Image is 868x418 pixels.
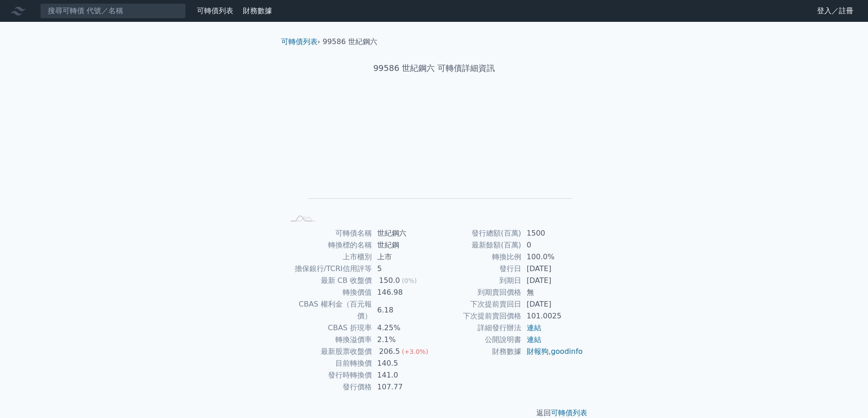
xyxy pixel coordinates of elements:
span: (+3.0%) [402,348,428,355]
td: 發行時轉換價 [285,369,372,381]
input: 搜尋可轉債 代號／名稱 [40,3,186,19]
td: 轉換價值 [285,287,372,298]
td: 下次提前賣回價格 [434,310,521,322]
td: 發行價格 [285,381,372,393]
td: , [521,346,584,358]
td: 4.25% [372,322,434,334]
td: 無 [521,287,584,298]
td: 最新 CB 收盤價 [285,275,372,287]
a: 登入／註冊 [810,4,861,18]
a: 可轉債列表 [551,408,587,417]
a: 財報狗 [527,347,549,356]
td: 發行總額(百萬) [434,227,521,239]
td: 世紀鋼六 [372,227,434,239]
td: 到期賣回價格 [434,287,521,298]
td: 101.0025 [521,310,584,322]
td: 詳細發行辦法 [434,322,521,334]
a: 可轉債列表 [281,37,318,46]
td: 到期日 [434,275,521,287]
td: 上市 [372,251,434,263]
td: [DATE] [521,263,584,275]
td: 1500 [521,227,584,239]
td: 最新餘額(百萬) [434,239,521,251]
g: Chart [299,103,573,212]
td: [DATE] [521,298,584,310]
td: 財務數據 [434,346,521,358]
span: (0%) [402,277,417,284]
td: 轉換溢價率 [285,334,372,346]
td: 上市櫃別 [285,251,372,263]
td: 擔保銀行/TCRI信用評等 [285,263,372,275]
td: 0 [521,239,584,251]
a: 可轉債列表 [197,6,233,15]
td: 最新股票收盤價 [285,346,372,358]
td: 轉換標的名稱 [285,239,372,251]
td: 下次提前賣回日 [434,298,521,310]
iframe: Chat Widget [822,374,868,418]
td: 公開說明書 [434,334,521,346]
td: CBAS 權利金（百元報價） [285,298,372,322]
td: 141.0 [372,369,434,381]
td: [DATE] [521,275,584,287]
div: 150.0 [377,275,402,287]
a: 連結 [527,335,541,344]
a: goodinfo [551,347,583,356]
td: 2.1% [372,334,434,346]
a: 連結 [527,323,541,332]
a: 財務數據 [243,6,272,15]
td: 107.77 [372,381,434,393]
td: 140.5 [372,358,434,369]
li: › [281,36,320,47]
td: 目前轉換價 [285,358,372,369]
td: 6.18 [372,298,434,322]
li: 99586 世紀鋼六 [323,36,377,47]
td: 5 [372,263,434,275]
div: 聊天小工具 [822,374,868,418]
td: 轉換比例 [434,251,521,263]
h1: 99586 世紀鋼六 可轉債詳細資訊 [274,62,595,75]
td: 146.98 [372,287,434,298]
td: 發行日 [434,263,521,275]
td: 世紀鋼 [372,239,434,251]
td: 可轉債名稱 [285,227,372,239]
td: 100.0% [521,251,584,263]
td: CBAS 折現率 [285,322,372,334]
div: 206.5 [377,346,402,358]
